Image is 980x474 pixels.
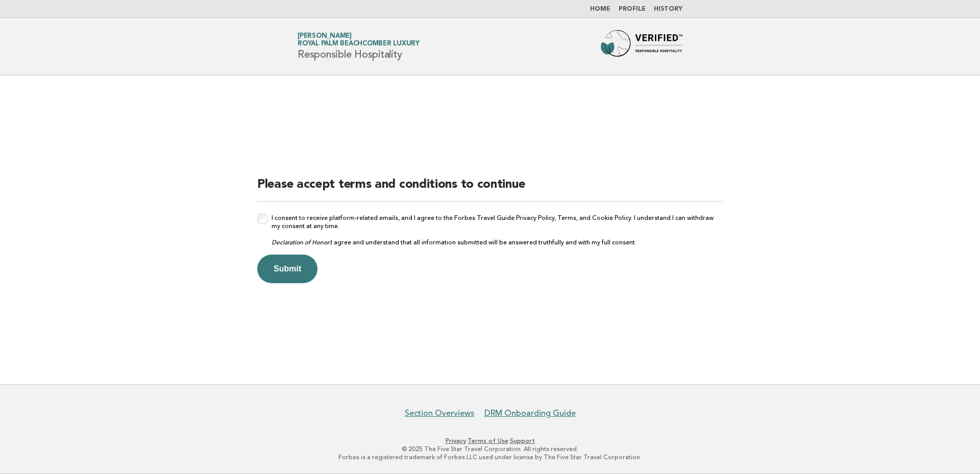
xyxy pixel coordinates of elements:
[468,437,508,444] a: Terms of Use
[298,33,420,47] a: [PERSON_NAME]Royal Palm Beachcomber Luxury
[654,6,682,12] a: History
[178,437,802,445] p: · ·
[619,6,646,12] a: Profile
[178,445,802,453] p: © 2025 The Five Star Travel Corporation. All rights reserved.
[601,30,682,63] img: Forbes Travel Guide
[272,239,331,246] em: Declaration of Honor:
[405,408,474,418] a: Section Overviews
[298,33,420,60] h1: Responsible Hospitality
[298,41,420,47] span: Royal Palm Beachcomber Luxury
[590,6,610,12] a: Home
[484,408,576,418] a: DRM Onboarding Guide
[257,177,723,202] h2: Please accept terms and conditions to continue
[510,437,535,444] a: Support
[178,453,802,461] p: Forbes is a registered trademark of Forbes LLC used under license by The Five Star Travel Corpora...
[257,255,317,283] button: Submit
[272,214,723,246] label: I consent to receive platform-related emails, and I agree to the Forbes Travel Guide Privacy Poli...
[446,437,466,444] a: Privacy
